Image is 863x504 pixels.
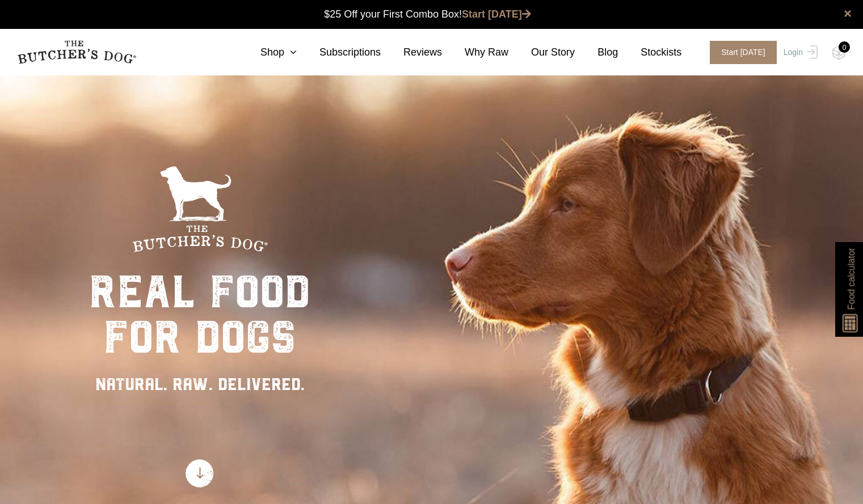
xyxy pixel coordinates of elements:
a: Subscriptions [297,45,381,60]
a: Start [DATE] [698,41,781,64]
span: Start [DATE] [710,41,777,64]
a: Login [781,41,818,64]
img: TBD_Cart-Empty.png [832,45,846,60]
a: Start [DATE] [462,9,531,20]
div: NATURAL. RAW. DELIVERED. [89,371,310,397]
div: real food for dogs [89,269,310,360]
div: 0 [839,41,850,53]
a: close [844,7,852,20]
a: Shop [238,45,297,60]
a: Our Story [508,45,575,60]
a: Reviews [381,45,442,60]
a: Why Raw [442,45,508,60]
a: Blog [575,45,618,60]
span: Food calculator [844,248,858,310]
a: Stockists [618,45,681,60]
